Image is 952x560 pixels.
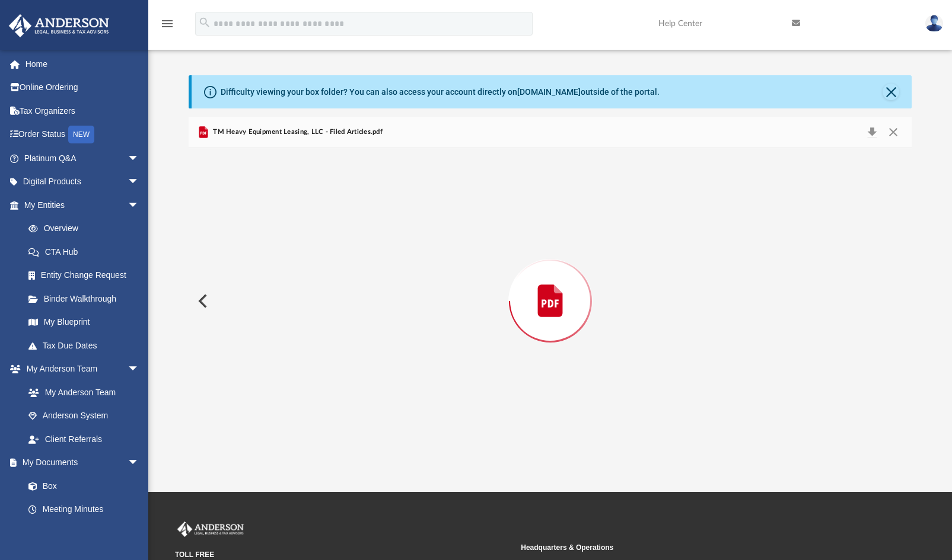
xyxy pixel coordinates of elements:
div: Preview [189,117,912,454]
a: Digital Productsarrow_drop_down [8,170,157,194]
a: Anderson System [17,404,151,428]
a: Meeting Minutes [17,498,151,521]
a: Tax Due Dates [17,334,157,357]
a: Tax Organizers [8,99,157,123]
a: CTA Hub [17,240,157,264]
span: TM Heavy Equipment Leasing, LLC - Filed Articles.pdf [211,127,383,137]
a: menu [160,23,174,31]
a: Order StatusNEW [8,123,157,147]
a: Box [17,474,145,498]
a: Overview [17,217,157,241]
button: Download [861,124,883,140]
img: User Pic [925,15,943,32]
a: My Entitiesarrow_drop_down [8,193,157,217]
a: Entity Change Request [17,264,157,287]
small: TOLL FREE [175,549,512,560]
a: My Anderson Team [17,380,145,404]
i: menu [160,17,174,31]
span: arrow_drop_down [128,170,151,194]
a: Binder Walkthrough [17,287,157,311]
div: Difficulty viewing your box folder? You can also access your account directly on outside of the p... [221,86,660,98]
a: Platinum Q&Aarrow_drop_down [8,146,157,170]
span: arrow_drop_down [128,451,151,475]
a: Client Referrals [17,427,151,451]
a: [DOMAIN_NAME] [517,87,581,97]
div: NEW [68,126,94,143]
img: Anderson Advisors Platinum Portal [175,521,246,537]
a: My Blueprint [17,311,151,334]
a: Online Ordering [8,76,157,100]
a: Home [8,52,157,76]
span: arrow_drop_down [128,146,151,171]
a: My Anderson Teamarrow_drop_down [8,357,151,381]
i: search [198,16,211,29]
button: Close [883,84,899,100]
span: arrow_drop_down [128,193,151,217]
small: Headquarters & Operations [521,542,858,553]
button: Previous File [189,284,215,318]
button: Close [883,124,904,140]
img: Anderson Advisors Platinum Portal [5,14,113,37]
a: My Documentsarrow_drop_down [8,451,151,475]
span: arrow_drop_down [128,357,151,382]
